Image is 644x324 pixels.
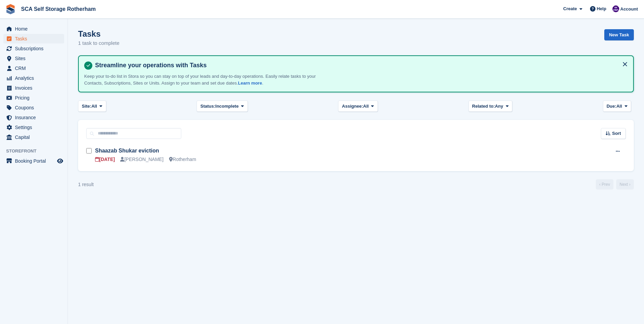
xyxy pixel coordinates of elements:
span: Coupons [15,103,56,112]
div: [DATE] [95,156,115,163]
span: Analytics [15,73,56,83]
span: Settings [15,123,56,132]
img: stora-icon-8386f47178a22dfd0bd8f6a31ec36ba5ce8667c1dd55bd0f319d3a0aa187defe.svg [5,4,16,14]
span: Home [15,24,56,34]
a: menu [3,34,64,43]
a: menu [3,113,64,122]
button: Status: Incomplete [197,101,247,112]
h4: Streamline your operations with Tasks [92,61,628,69]
a: New Task [604,29,634,40]
a: menu [3,93,64,103]
a: menu [3,156,64,166]
span: Sites [15,54,56,63]
div: Rotherham [169,156,196,163]
span: All [91,103,97,110]
span: CRM [15,64,56,73]
a: menu [3,64,64,73]
span: Account [620,6,638,13]
span: Tasks [15,34,56,43]
span: Incomplete [215,103,239,110]
a: menu [3,123,64,132]
a: SCA Self Storage Rotherham [18,3,98,15]
p: 1 task to complete [78,39,119,47]
span: Site: [82,103,91,110]
span: Any [495,103,503,110]
span: Due: [607,103,617,110]
span: Sort [612,130,621,137]
nav: Page [594,179,635,190]
a: menu [3,132,64,142]
span: Storefront [6,148,68,155]
a: Previous [596,179,613,190]
button: Due: All [603,101,631,112]
span: Booking Portal [15,156,56,166]
span: Capital [15,132,56,142]
span: Invoices [15,83,56,93]
button: Site: All [78,101,106,112]
span: Insurance [15,113,56,122]
span: Create [563,5,577,12]
a: menu [3,54,64,63]
span: Subscriptions [15,44,56,53]
button: Related to: Any [468,101,512,112]
h1: Tasks [78,29,119,38]
span: Related to: [472,103,495,110]
button: Assignee: All [338,101,378,112]
a: menu [3,73,64,83]
span: Assignee: [342,103,363,110]
div: 1 result [78,181,94,188]
a: menu [3,24,64,34]
span: Status: [200,103,215,110]
a: menu [3,83,64,93]
span: Pricing [15,93,56,103]
a: menu [3,44,64,53]
a: menu [3,103,64,112]
a: Learn more [238,80,262,86]
span: All [363,103,369,110]
p: Keep your to-do list in Stora so you can stay on top of your leads and day-to-day operations. Eas... [84,73,322,86]
div: [PERSON_NAME] [120,156,163,163]
a: Shaazab Shukar eviction [95,148,159,154]
a: Next [616,179,634,190]
img: Kelly Neesham [612,5,619,12]
a: Preview store [56,157,64,165]
span: Help [597,5,606,12]
span: All [617,103,622,110]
